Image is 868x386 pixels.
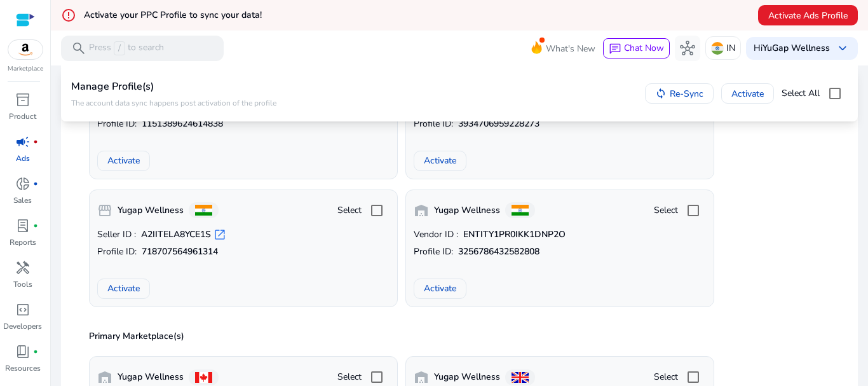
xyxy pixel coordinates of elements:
b: 718707564961314 [142,245,218,258]
span: book_4 [15,344,31,359]
span: Select [654,204,678,217]
span: Re-Sync [670,86,703,100]
b: Yugap Wellness [118,204,184,217]
span: campaign [15,134,31,149]
span: fiber_manual_record [33,139,38,144]
p: Resources [5,362,41,374]
p: IN [726,37,735,59]
span: Activate [424,282,456,295]
span: warehouse [97,369,112,385]
button: hub [675,36,700,61]
mat-icon: sync [655,88,667,99]
mat-icon: error_outline [61,8,76,23]
p: Press to search [89,41,164,55]
p: Hi [754,44,830,53]
span: Activate [107,154,140,167]
h5: Activate your PPC Profile to sync your data! [84,10,262,21]
span: hub [680,41,695,56]
span: Select [337,371,362,383]
img: amazon.svg [8,40,43,59]
span: warehouse [414,369,429,385]
span: lab_profile [15,218,31,233]
span: / [114,41,125,55]
span: Seller ID : [97,228,136,241]
b: 3256786432582808 [458,245,539,258]
img: in.svg [711,42,724,55]
p: Marketplace [8,64,43,74]
b: 1151389624614838 [142,118,223,130]
span: Select All [782,87,820,100]
span: open_in_new [214,228,226,241]
span: code_blocks [15,302,31,317]
span: Profile ID: [97,118,137,130]
b: Yugap Wellness [434,204,500,217]
button: Activate [414,151,466,171]
span: fiber_manual_record [33,181,38,186]
p: Reports [10,237,36,248]
span: Activate [424,154,456,167]
span: Profile ID: [97,245,137,258]
button: Activate [97,151,150,171]
h4: Manage Profile(s) [71,81,276,93]
span: search [71,41,86,56]
button: Activate [414,279,466,299]
button: Activate [721,83,774,104]
button: Re-Sync [645,83,714,104]
p: The account data sync happens post activation of the profile [71,97,276,107]
span: Activate [731,86,764,100]
p: Tools [13,279,32,290]
button: Activate Ads Profile [758,5,858,25]
span: handyman [15,260,31,275]
button: Activate [97,279,150,299]
p: Primary Marketplace(s) [89,330,837,343]
span: Select [654,371,678,383]
p: Developers [3,321,42,332]
span: chat [609,43,621,55]
span: What's New [546,38,595,60]
span: Profile ID: [414,118,453,130]
span: keyboard_arrow_down [835,41,850,56]
span: storefront [97,203,112,218]
span: Select [337,204,362,217]
button: chatChat Now [603,38,670,59]
span: fiber_manual_record [33,349,38,354]
span: donut_small [15,176,31,191]
b: Yugap Wellness [434,371,500,383]
p: Product [9,111,36,122]
span: warehouse [414,203,429,218]
b: Yugap Wellness [118,371,184,383]
b: ENTITY1PR0IKK1DNP2O [463,228,566,241]
b: A2IITELA8YCE1S [141,228,211,241]
b: 3934706959228273 [458,118,539,130]
p: Ads [16,153,30,164]
span: inventory_2 [15,92,31,107]
span: fiber_manual_record [33,223,38,228]
span: Vendor ID : [414,228,458,241]
span: Activate [107,282,140,295]
b: YuGap Wellness [763,42,830,54]
p: Sales [13,195,32,206]
span: Chat Now [624,42,664,54]
span: Activate Ads Profile [768,9,848,22]
span: Profile ID: [414,245,453,258]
